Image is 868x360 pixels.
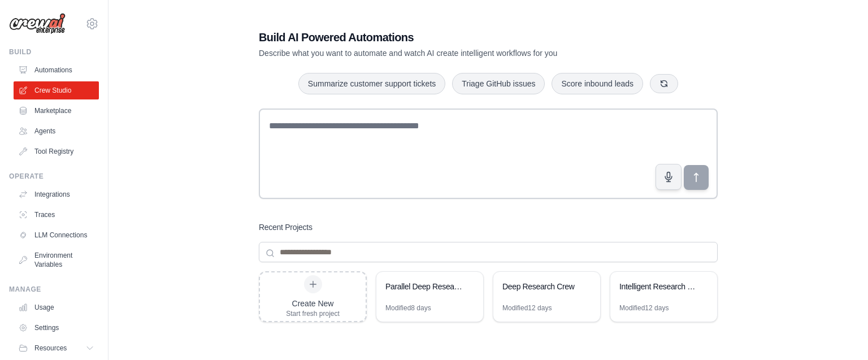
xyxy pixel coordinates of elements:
[34,344,67,353] span: Resources
[286,298,340,309] div: Create New
[14,298,99,316] a: Usage
[9,285,99,294] div: Manage
[259,29,639,45] h1: Build AI Powered Automations
[14,246,99,274] a: Environment Variables
[502,281,580,292] div: Deep Research Crew
[619,281,697,292] div: Intelligent Research Flow
[298,73,445,94] button: Summarize customer support tickets
[259,47,639,59] p: Describe what you want to automate and watch AI create intelligent workflows for you
[385,303,431,313] div: Modified 8 days
[502,303,552,313] div: Modified 12 days
[14,185,99,203] a: Integrations
[9,172,99,181] div: Operate
[14,319,99,337] a: Settings
[14,102,99,120] a: Marketplace
[619,303,669,313] div: Modified 12 days
[14,339,99,357] button: Resources
[14,61,99,79] a: Automations
[14,81,99,99] a: Crew Studio
[14,122,99,140] a: Agents
[14,206,99,224] a: Traces
[9,47,99,57] div: Build
[552,73,643,94] button: Score inbound leads
[9,13,66,34] img: Logo
[656,164,682,190] button: Click to speak your automation idea
[286,309,340,318] div: Start fresh project
[14,226,99,244] a: LLM Connections
[452,73,545,94] button: Triage GitHub issues
[259,222,313,233] h3: Recent Projects
[650,74,678,93] button: Get new suggestions
[385,281,463,292] div: Parallel Deep Research Crew
[14,142,99,161] a: Tool Registry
